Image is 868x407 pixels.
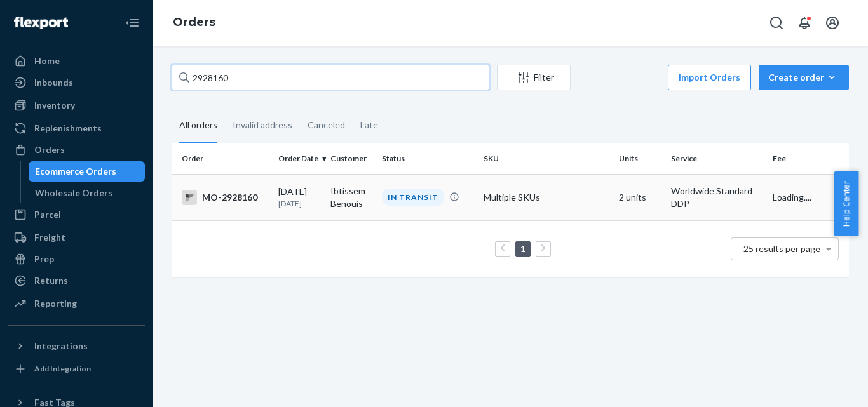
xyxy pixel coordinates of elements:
[671,185,763,210] p: Worldwide Standard DDP
[308,109,345,142] div: Canceled
[497,65,571,90] button: Filter
[668,65,751,90] button: Import Orders
[8,293,145,314] a: Reporting
[278,198,320,209] p: [DATE]
[478,143,614,174] th: SKU
[8,204,145,225] a: Parcel
[34,363,91,374] div: Add Integration
[666,143,768,174] th: Service
[233,109,292,142] div: Invalid address
[614,174,666,220] td: 2 units
[8,51,145,71] a: Home
[179,109,217,143] div: All orders
[34,143,65,156] div: Orders
[478,174,614,220] td: Multiple SKUs
[34,55,60,67] div: Home
[34,231,65,244] div: Freight
[8,336,145,356] button: Integrations
[325,174,377,220] td: Ibtissem Benouis
[8,249,145,269] a: Prep
[34,297,77,310] div: Reporting
[743,243,820,254] span: 25 results per page
[614,143,666,174] th: Units
[377,143,478,174] th: Status
[173,15,215,29] a: Orders
[8,95,145,116] a: Inventory
[382,189,444,206] div: IN TRANSIT
[35,187,112,199] div: Wholesale Orders
[518,243,528,254] a: Page 1 is your current page
[278,185,320,209] div: [DATE]
[34,122,102,135] div: Replenishments
[764,10,789,36] button: Open Search Box
[8,72,145,93] a: Inbounds
[163,4,226,41] ol: breadcrumbs
[759,65,849,90] button: Create order
[34,76,73,89] div: Inbounds
[34,99,75,112] div: Inventory
[360,109,378,142] div: Late
[498,71,570,84] div: Filter
[8,270,145,291] a: Returns
[29,183,146,203] a: Wholesale Orders
[273,143,325,174] th: Order Date
[768,143,849,174] th: Fee
[34,274,68,287] div: Returns
[8,227,145,248] a: Freight
[172,143,273,174] th: Order
[34,208,61,221] div: Parcel
[792,10,817,36] button: Open notifications
[820,10,845,36] button: Open account menu
[768,71,839,84] div: Create order
[768,174,849,220] td: Loading....
[34,253,54,265] div: Prep
[182,190,268,205] div: MO-2928160
[119,10,145,36] button: Close Navigation
[8,140,145,160] a: Orders
[8,361,145,377] a: Add Integration
[34,340,88,352] div: Integrations
[330,153,372,164] div: Customer
[29,161,146,182] a: Ecommerce Orders
[8,118,145,138] a: Replenishments
[172,65,489,90] input: Search orders
[35,165,116,178] div: Ecommerce Orders
[834,171,858,236] button: Help Center
[14,17,68,29] img: Flexport logo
